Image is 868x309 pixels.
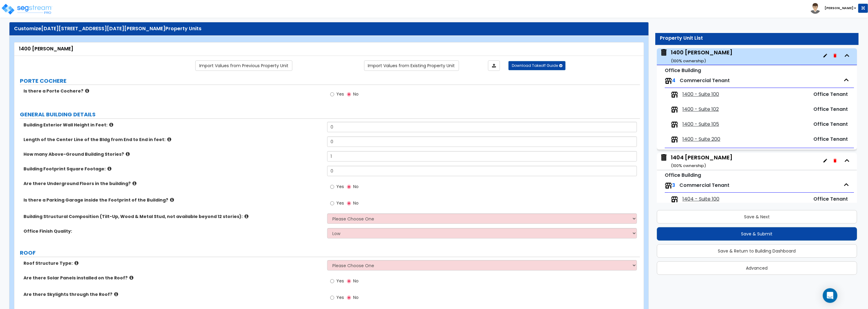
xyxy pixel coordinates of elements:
label: Length of the Center Line of the Bldg from End to End in feet: [24,136,323,143]
img: tenants.png [671,136,678,143]
span: Yes [336,294,344,300]
button: Save & Next [657,210,857,224]
label: How many Above-Ground Building Stories? [24,151,323,157]
span: Yes [336,184,344,190]
label: Are there Skylights through the Roof? [24,291,323,297]
span: Office Tenant [813,91,848,98]
span: No [353,184,359,190]
i: click for more info! [129,275,133,280]
i: click for more info! [244,214,248,219]
div: Open Intercom Messenger [823,288,837,303]
span: Commercial Tenant [680,77,730,84]
img: tenants.png [665,77,672,85]
span: Office Tenant [813,136,848,143]
span: 1404 - Suite 100 [682,196,719,203]
img: tenants.png [665,182,672,189]
span: Yes [336,91,344,97]
label: Office Finish Quality: [24,228,323,234]
i: click for more info! [109,122,113,127]
div: 1400 [PERSON_NAME] [19,45,639,53]
span: Yes [336,278,344,284]
i: click for more info! [167,137,171,142]
input: Yes [330,184,334,190]
input: No [347,278,351,285]
img: building.svg [660,154,668,162]
i: click for more info! [114,292,118,296]
img: tenants.png [671,121,678,128]
div: 1400 [PERSON_NAME] [671,49,732,64]
span: No [353,200,359,206]
span: [DATE][STREET_ADDRESS][DATE][PERSON_NAME] [41,25,165,32]
img: logo_pro_r.png [1,3,53,15]
div: Property Unit List [660,35,854,42]
span: Commercial Tenant [679,182,729,189]
label: Is there a Parking Garage inside the Footprint of the Building? [24,197,323,203]
span: 1400 - Suite 200 [682,136,720,143]
input: No [347,91,351,98]
label: PORTE COCHERE [20,77,640,85]
b: [PERSON_NAME] [825,6,853,10]
i: click for more info! [132,181,136,186]
button: Download Takeoff Guide [508,61,566,70]
button: Advanced [657,261,857,275]
input: No [347,294,351,301]
img: tenants.png [671,196,678,203]
i: click for more info! [85,89,89,93]
small: Office Building [665,172,701,179]
small: ( 100 % ownership) [671,58,706,64]
span: Office Tenant [813,106,848,113]
label: Are there Solar Panels installed on the Roof? [24,275,323,281]
span: 1404 Goodale [660,154,732,169]
label: Roof Structure Type: [24,260,323,266]
label: Building Exterior Wall Height in Feet: [24,122,323,128]
span: Download Takeoff Guide [512,63,558,68]
button: Save & Submit [657,227,857,241]
label: GENERAL BUILDING DETAILS [20,111,640,118]
span: Yes [336,200,344,206]
span: Office Tenant [813,121,848,128]
img: building.svg [660,49,668,56]
a: Import the dynamic attribute values from existing properties. [364,60,459,71]
img: avatar.png [810,3,821,14]
label: Building Footprint Square Footage: [24,166,323,172]
div: Customize Property Units [14,25,644,32]
span: No [353,91,359,97]
label: Are there Underground Floors in the building? [24,180,323,187]
a: Import the dynamic attributes value through Excel sheet [488,60,500,71]
a: Import the dynamic attribute values from previous properties. [195,60,292,71]
div: 1404 [PERSON_NAME] [671,154,732,169]
input: No [347,200,351,207]
label: Building Structural Composition (Tilt-Up, Wood & Metal Stud, not available beyond 12 stories): [24,213,323,220]
input: Yes [330,294,334,301]
span: 1400 Goodale [660,49,732,64]
small: Office Building [665,67,701,74]
input: No [347,184,351,190]
label: Is there a Porte Cochere? [24,88,323,94]
span: 1400 - Suite 102 [682,106,719,113]
label: ROOF [20,249,640,257]
input: Yes [330,91,334,98]
i: click for more info! [170,198,174,202]
i: click for more info! [126,152,130,156]
span: No [353,278,359,284]
span: 4 [672,77,675,84]
span: 1400 - Suite 105 [682,121,719,128]
img: tenants.png [671,91,678,98]
i: click for more info! [74,261,78,265]
input: Yes [330,200,334,207]
input: Yes [330,278,334,285]
button: Save & Return to Building Dashboard [657,244,857,258]
span: 3 [672,182,675,189]
span: Office Tenant [813,195,848,202]
i: click for more info! [107,166,111,171]
span: 1400 - Suite 100 [682,91,719,98]
span: No [353,294,359,300]
img: tenants.png [671,106,678,113]
small: ( 100 % ownership) [671,163,706,169]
